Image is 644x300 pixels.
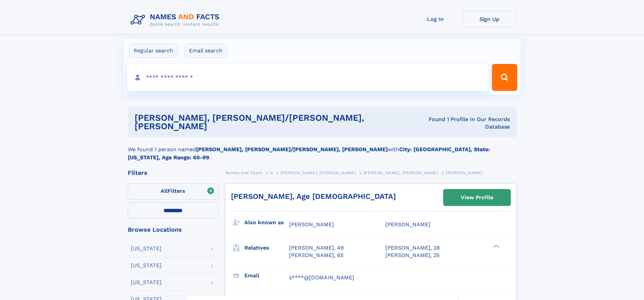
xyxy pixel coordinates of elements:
[127,64,489,91] input: search input
[225,168,262,177] a: Names and Facts
[281,170,356,175] span: [PERSON_NAME], [PERSON_NAME]
[270,168,273,177] a: H
[289,221,334,228] span: [PERSON_NAME]
[270,170,273,175] span: H
[128,137,517,162] div: We found 1 person named with .
[385,244,440,252] a: [PERSON_NAME], 28
[461,190,493,205] div: View Profile
[289,252,343,259] a: [PERSON_NAME], 65
[385,252,439,259] a: [PERSON_NAME], 25
[363,168,438,177] a: [PERSON_NAME], [PERSON_NAME]
[244,270,289,281] h3: Email
[385,221,430,228] span: [PERSON_NAME]
[444,189,510,206] a: View Profile
[131,263,162,268] div: [US_STATE]
[131,280,162,285] div: [US_STATE]
[289,244,344,252] a: [PERSON_NAME], 49
[492,244,500,249] div: ❯
[185,44,227,58] label: Email search
[231,192,396,201] a: [PERSON_NAME], Age [DEMOGRAPHIC_DATA]
[412,116,509,131] div: Found 1 Profile In Our Records Database
[408,11,462,27] a: Log In
[244,217,289,228] h3: Also known as
[128,170,218,176] div: Filters
[161,188,168,194] span: All
[492,64,517,91] button: Search Button
[128,146,490,161] b: City: [GEOGRAPHIC_DATA], State: [US_STATE], Age Range: 60-99
[135,114,412,131] h1: [PERSON_NAME], [PERSON_NAME]/[PERSON_NAME], [PERSON_NAME]
[128,11,225,29] img: Logo Names and Facts
[281,168,356,177] a: [PERSON_NAME], [PERSON_NAME]
[128,183,218,200] label: Filters
[131,246,162,251] div: [US_STATE]
[446,170,482,175] span: [PERSON_NAME]
[363,170,438,175] span: [PERSON_NAME], [PERSON_NAME]
[196,146,388,153] b: [PERSON_NAME], [PERSON_NAME]/[PERSON_NAME], [PERSON_NAME]
[129,44,177,58] label: Regular search
[244,242,289,254] h3: Relatives
[462,11,517,27] a: Sign Up
[128,227,218,233] div: Browse Locations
